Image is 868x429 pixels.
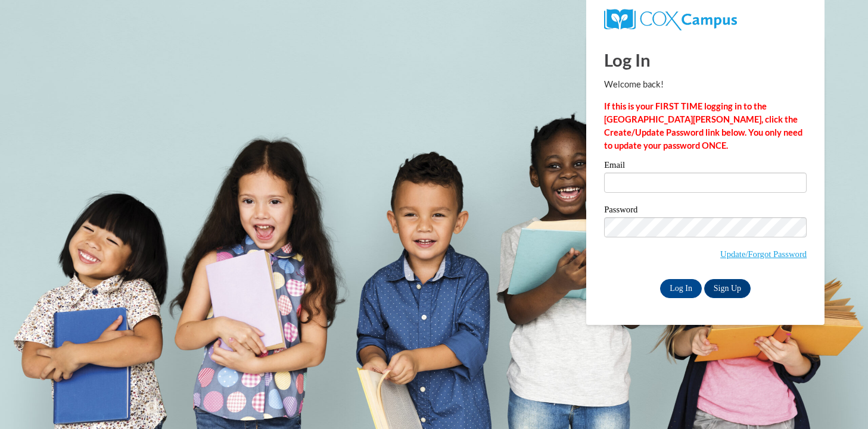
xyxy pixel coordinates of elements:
label: Password [604,205,807,217]
h1: Log In [604,48,807,72]
strong: If this is your FIRST TIME logging in to the [GEOGRAPHIC_DATA][PERSON_NAME], click the Create/Upd... [604,101,802,151]
img: COX Campus [604,9,737,30]
input: Log In [660,279,702,298]
label: Email [604,161,807,173]
p: Welcome back! [604,78,807,91]
a: Update/Forgot Password [720,249,807,259]
a: Sign Up [704,279,751,298]
a: COX Campus [604,14,737,24]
